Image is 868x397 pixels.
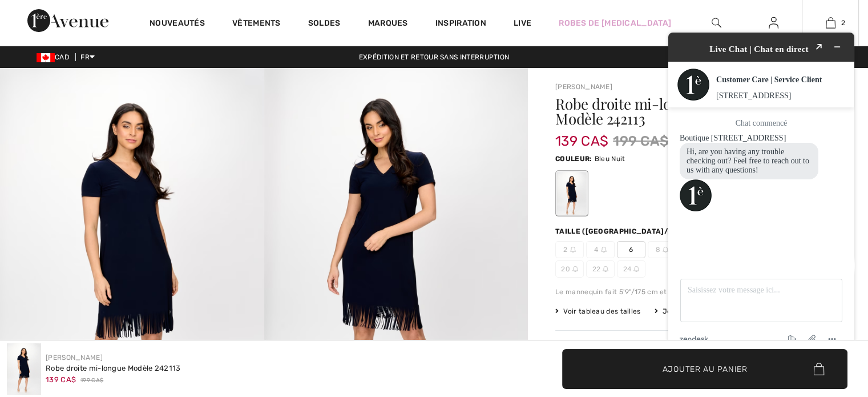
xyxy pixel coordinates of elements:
a: Se connecter [769,17,778,28]
div: Robe droite mi-longue Modèle 242113 [46,363,181,374]
a: Live [514,17,531,29]
span: 2 [555,241,584,258]
span: FR [80,53,95,61]
img: recherche [712,16,721,30]
span: 139 CA$ [555,122,608,149]
span: 4 [586,241,615,258]
span: Ajouter au panier [663,363,748,375]
span: 20 [555,260,584,278]
img: Robe Droite Mi-Longue mod&egrave;le 242113 [7,343,41,395]
span: 6 [617,241,645,258]
a: Robes de [MEDICAL_DATA] [559,17,671,29]
div: Bleu Nuit [557,172,587,215]
a: Vêtements [232,18,281,30]
span: 24 [617,260,645,278]
iframe: Trouvez des informations supplémentaires ici [655,19,868,346]
img: Mon panier [826,16,835,30]
span: Voir tableau des tailles [555,306,641,316]
button: Menu [168,314,187,327]
button: Ajouter au panier [562,349,847,389]
img: Bag.svg [813,363,824,375]
img: ring-m.svg [572,266,578,272]
img: ring-m.svg [570,247,576,252]
button: Mettre fin au chat [128,314,147,327]
span: CAD [37,53,74,61]
a: Soldes [308,18,341,30]
span: 8 [648,241,676,258]
a: 2 [802,16,858,30]
button: Joindre un fichier [148,313,167,328]
img: ring-m.svg [601,247,607,252]
span: Bleu Nuit [595,155,625,163]
div: Le mannequin fait 5'9"/175 cm et porte une taille 6. [555,287,841,297]
span: Couleur: [555,155,592,163]
span: Chat [25,8,49,18]
img: 1ère Avenue [27,9,108,32]
span: 22 [586,260,615,278]
span: 2 [841,18,845,28]
span: 199 CA$ [80,376,103,385]
div: Taille ([GEOGRAPHIC_DATA]/[GEOGRAPHIC_DATA]): [555,226,754,236]
h1: Robe droite mi-longue Modèle 242113 [555,97,793,126]
span: 199 CA$ [613,131,668,151]
img: ring-m.svg [603,266,608,272]
img: Canadian Dollar [37,53,55,62]
span: Inspiration [435,18,486,30]
a: [PERSON_NAME] [46,354,103,362]
a: [PERSON_NAME] [555,83,612,91]
a: Nouveautés [150,18,205,30]
img: Mes infos [769,16,778,30]
a: Marques [368,18,408,30]
span: 139 CA$ [46,375,76,384]
img: ring-m.svg [633,266,639,272]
